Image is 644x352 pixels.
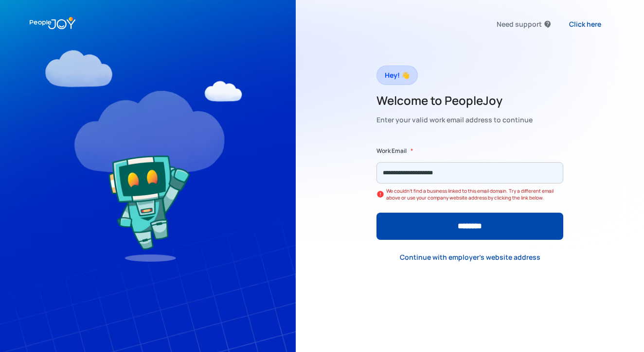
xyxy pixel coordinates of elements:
div: Continue with employer's website address [400,252,540,262]
h2: Welcome to PeopleJoy [376,93,533,108]
a: Click here [561,14,609,34]
a: Continue with employer's website address [392,247,548,267]
div: Enter your valid work email address to continue [376,113,533,127]
div: We couldn't find a business linked to this email domain. Try a different email above or use your ... [386,187,563,201]
div: Need support [497,17,542,31]
form: Form [376,146,563,240]
div: Hey! 👋 [385,68,410,82]
label: Work Email [376,146,407,156]
div: Click here [569,19,601,29]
